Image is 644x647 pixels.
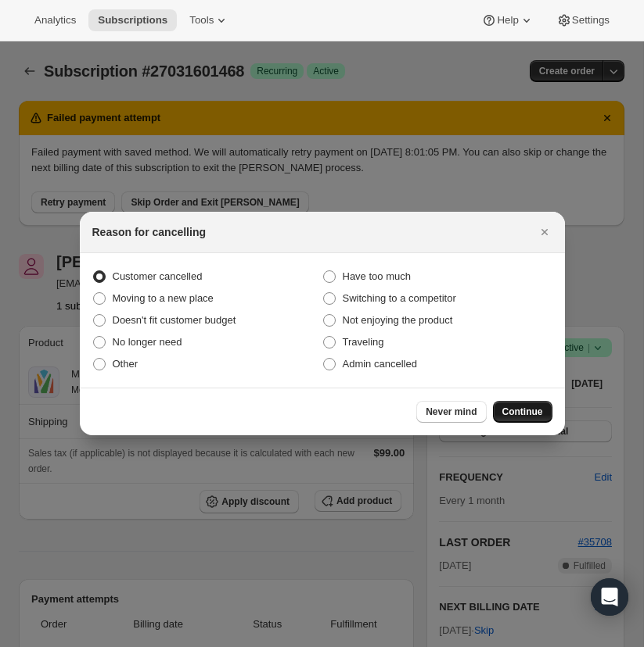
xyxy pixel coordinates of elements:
[34,14,76,27] span: Analytics
[98,14,167,27] span: Subscriptions
[113,314,236,326] span: Doesn't fit customer budget
[343,292,456,304] span: Switching to a competitor
[343,270,411,282] span: Have too much
[493,401,552,423] button: Continue
[497,14,518,27] span: Help
[591,578,628,616] div: Open Intercom Messenger
[343,358,417,370] span: Admin cancelled
[502,406,543,418] span: Continue
[343,336,384,348] span: Traveling
[426,406,477,418] span: Never mind
[113,292,214,304] span: Moving to a new place
[92,224,206,240] h2: Reason for cancelling
[113,270,203,282] span: Customer cancelled
[88,9,177,31] button: Subscriptions
[534,221,556,243] button: Close
[547,9,619,31] button: Settings
[343,314,453,326] span: Not enjoying the product
[25,9,85,31] button: Analytics
[113,358,139,370] span: Other
[180,9,239,31] button: Tools
[572,14,610,27] span: Settings
[189,14,214,27] span: Tools
[113,336,182,348] span: No longer need
[416,401,486,423] button: Never mind
[472,9,543,31] button: Help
